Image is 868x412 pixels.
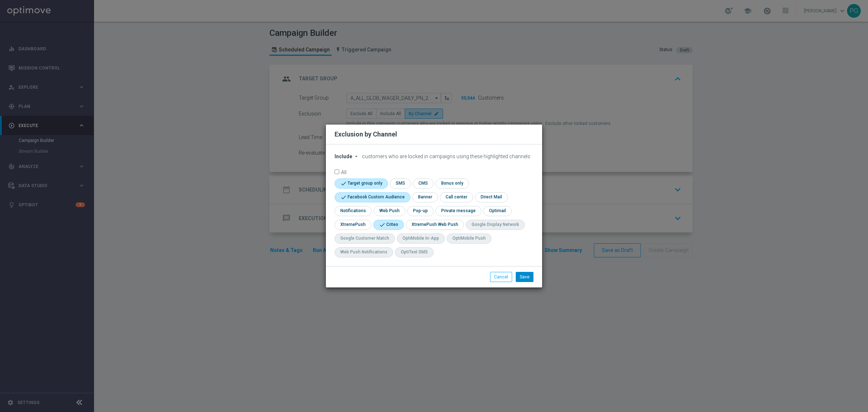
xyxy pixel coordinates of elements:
div: OptiMobile In-App [403,235,439,241]
div: Google Customer Match [340,235,389,241]
h2: Exclusion by Channel [335,130,397,139]
button: Include arrow_drop_down [335,154,361,160]
button: Cancel [490,272,512,282]
label: All [341,169,346,174]
span: Include [335,154,352,159]
div: OptiText SMS [401,249,428,255]
button: Save [516,272,533,282]
i: arrow_drop_down [353,154,359,159]
div: Web Push Notifications [340,249,387,255]
div: Google Display Network [472,222,519,228]
div: OptiMobile Push [452,235,486,241]
div: customers who are locked in campaigns using these highlighted channels: [335,154,533,160]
